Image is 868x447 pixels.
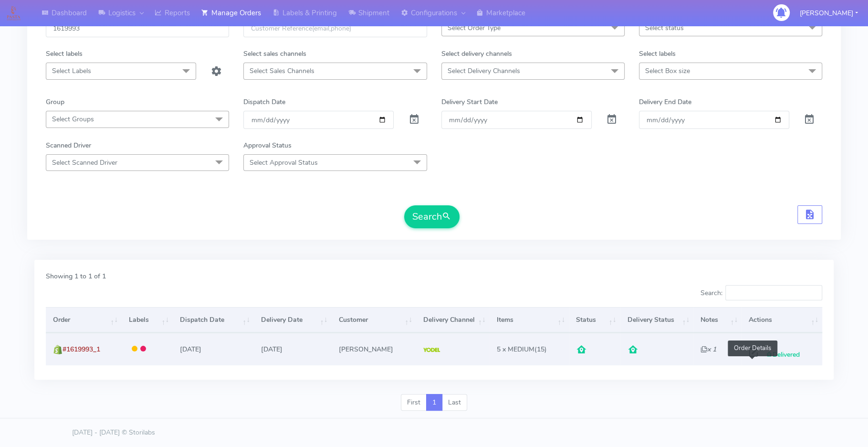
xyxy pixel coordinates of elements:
[404,205,460,228] button: Search
[250,158,318,167] span: Select Approval Status
[173,333,254,365] td: [DATE]
[331,333,416,365] td: [PERSON_NAME]
[701,345,716,354] i: x 1
[331,307,416,333] th: Customer: activate to sort column ascending
[497,345,534,354] span: 5 x MEDIUM
[122,307,173,333] th: Labels: activate to sort column ascending
[639,49,676,59] label: Select labels
[448,66,520,75] span: Select Delivery Channels
[620,307,693,333] th: Delivery Status: activate to sort column ascending
[766,350,800,359] span: Delivered
[742,307,822,333] th: Actions: activate to sort column ascending
[645,23,684,32] span: Select status
[63,345,100,354] span: #1619993_1
[243,20,427,37] input: Customer Reference(email,phone)
[250,66,314,75] span: Select Sales Channels
[46,20,229,37] input: Order Id
[725,285,822,300] input: Search:
[693,307,742,333] th: Notes: activate to sort column ascending
[700,285,822,300] label: Search:
[639,97,691,107] label: Delivery End Date
[243,140,292,150] label: Approval Status
[254,333,331,365] td: [DATE]
[416,307,490,333] th: Delivery Channel: activate to sort column ascending
[569,307,620,333] th: Status: activate to sort column ascending
[243,97,285,107] label: Dispatch Date
[793,3,865,23] button: [PERSON_NAME]
[243,49,306,59] label: Select sales channels
[46,140,91,150] label: Scanned Driver
[426,394,442,411] a: 1
[645,66,690,75] span: Select Box size
[441,49,512,59] label: Select delivery channels
[497,345,547,354] span: (15)
[490,307,569,333] th: Items: activate to sort column ascending
[52,66,91,75] span: Select Labels
[448,23,501,32] span: Select Order Type
[423,348,440,352] img: Yodel
[53,345,63,354] img: shopify.png
[46,49,83,59] label: Select labels
[46,271,106,281] label: Showing 1 to 1 of 1
[173,307,254,333] th: Dispatch Date: activate to sort column ascending
[254,307,331,333] th: Delivery Date: activate to sort column ascending
[52,158,117,167] span: Select Scanned Driver
[46,307,122,333] th: Order: activate to sort column ascending
[441,97,498,107] label: Delivery Start Date
[46,97,64,107] label: Group
[52,115,94,124] span: Select Groups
